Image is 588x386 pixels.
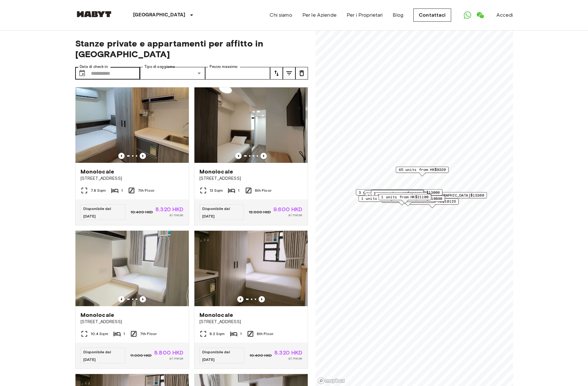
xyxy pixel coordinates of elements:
button: Previous image [237,296,244,302]
span: Monolocale [81,311,115,319]
button: tune [295,67,308,80]
span: 1 units from HK$10125 [408,199,456,204]
span: 7.8 Sqm [91,188,106,193]
span: 3 units from [GEOGRAPHIC_DATA]$13000 [359,190,440,195]
div: Map marker [398,192,487,202]
span: 2 units from HK$10170 [374,190,421,196]
button: Previous image [259,296,265,302]
div: Map marker [378,194,431,204]
a: Marketing picture of unit HK-01-067-044-01Previous imagePrevious imageMonolocale[STREET_ADDRESS]1... [75,230,189,369]
span: 1 [121,188,123,193]
span: 1 units from HK$11200 [367,193,415,199]
div: Map marker [374,192,427,202]
span: 1 [123,331,125,337]
a: Marketing picture of unit HK-01-067-046-01Previous imagePrevious imageMonolocale[STREET_ADDRESS]1... [194,87,308,225]
div: Map marker [371,190,424,199]
a: Chi siamo [270,11,292,19]
img: Marketing picture of unit HK-01-067-052-01 [194,231,308,306]
span: 10.400 HKD [249,353,272,358]
a: Mapbox logo [317,377,345,384]
span: Disponibile dal [DATE] [202,206,230,218]
a: Accedi [496,11,513,19]
span: 1 units from HK$11450 [377,193,424,198]
img: Marketing picture of unit HK-01-067-046-01 [194,87,308,163]
span: [STREET_ADDRESS] [199,319,303,325]
span: Monolocale [81,168,115,175]
div: Map marker [395,167,448,176]
span: 8th Floor [255,188,272,193]
span: [STREET_ADDRESS] [81,319,184,325]
span: [STREET_ADDRESS] [81,175,184,182]
span: 10.4 Sqm [91,331,108,337]
span: 12 Sqm [210,188,223,193]
button: tune [283,67,295,80]
a: Marketing picture of unit HK-01-067-052-01Previous imagePrevious imageMonolocale[STREET_ADDRESS]8... [194,230,308,369]
img: Marketing picture of unit HK-01-067-044-01 [76,231,189,306]
span: 7th Floor [140,331,157,337]
a: Open WhatsApp [461,9,474,21]
a: Contattaci [413,8,451,22]
span: al mese [288,356,302,361]
div: Map marker [406,198,458,208]
a: Per i Proprietari [347,11,383,19]
div: Map marker [365,193,417,202]
span: Stanze private e appartamenti per affitto in [GEOGRAPHIC_DATA] [75,38,308,59]
span: 1 units from HK$21100 [381,194,428,200]
span: Monolocale [199,311,233,319]
span: 8.320 HKD [155,207,183,212]
span: al mese [169,356,183,361]
a: Per le Aziende [302,11,337,19]
span: 8.320 HKD [274,350,302,356]
span: 1 units from HK$22000 [373,190,421,196]
span: 45 units from HK$8320 [398,167,445,173]
label: Tipo di soggiorno [144,64,175,69]
button: Previous image [235,153,242,159]
button: Previous image [260,153,267,159]
span: Disponibile dal [DATE] [83,206,111,218]
span: 9.600 HKD [273,207,302,212]
span: 7th Floor [138,188,154,193]
span: 1 units from HK$10650 [367,191,414,196]
span: 8.2 Sqm [210,331,225,337]
img: Marketing picture of unit HK-01-067-042-01 [76,87,189,163]
p: [GEOGRAPHIC_DATA] [133,11,186,19]
a: Open WeChat [474,9,486,21]
button: tune [270,67,283,80]
div: Map marker [356,189,442,199]
span: 1 [238,188,239,193]
a: Blog [393,11,403,19]
span: al mese [288,212,302,218]
span: 1 [240,331,242,337]
span: [STREET_ADDRESS] [199,175,303,182]
span: 11.000 HKD [130,353,152,358]
div: Map marker [358,196,445,205]
button: Choose date [76,67,88,80]
button: Previous image [118,153,125,159]
span: 12 units from [GEOGRAPHIC_DATA]$13300 [400,192,484,198]
span: Disponibile dal [DATE] [83,350,111,362]
button: Previous image [140,153,146,159]
div: Map marker [371,190,423,200]
button: Previous image [140,296,146,302]
div: Map marker [364,190,417,200]
label: Data di check-in [80,64,108,69]
span: 1 units from [GEOGRAPHIC_DATA]$10890 [361,196,442,201]
span: Monolocale [199,168,233,175]
div: Map marker [378,194,431,203]
span: al mese [169,212,183,218]
button: Previous image [118,296,125,302]
span: 12.000 HKD [249,209,271,215]
a: Marketing picture of unit HK-01-067-042-01Previous imagePrevious imageMonolocale[STREET_ADDRESS]7... [75,87,189,225]
span: Disponibile dal [DATE] [202,350,230,362]
img: Habyt [75,11,113,17]
span: 10.400 HKD [131,209,153,215]
span: 8.800 HKD [154,350,183,356]
span: 8th Floor [257,331,273,337]
label: Prezzo massimo [210,64,238,69]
